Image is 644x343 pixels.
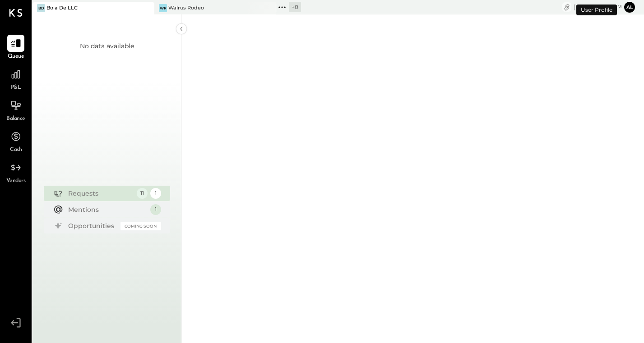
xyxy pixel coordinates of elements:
[6,115,25,123] span: Balance
[120,222,161,230] div: Coming Soon
[614,4,622,10] span: pm
[0,97,31,123] a: Balance
[576,5,617,15] div: User Profile
[289,2,301,12] div: + 0
[624,2,635,13] button: Al
[37,4,45,12] div: BD
[6,177,26,185] span: Vendors
[137,188,148,199] div: 11
[80,41,134,50] div: No data available
[159,4,167,12] div: WR
[0,159,31,185] a: Vendors
[68,205,146,214] div: Mentions
[0,35,31,61] a: Queue
[562,2,571,12] div: copy link
[0,128,31,154] a: Cash
[68,189,132,198] div: Requests
[150,204,161,215] div: 1
[11,84,21,92] span: P&L
[46,5,78,12] div: Boia De LLC
[68,221,116,230] div: Opportunities
[168,5,204,12] div: Walrus Rodeo
[10,146,22,154] span: Cash
[8,53,24,61] span: Queue
[0,66,31,92] a: P&L
[150,188,161,199] div: 1
[574,3,622,11] div: [DATE]
[595,3,613,11] span: 2 : 06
